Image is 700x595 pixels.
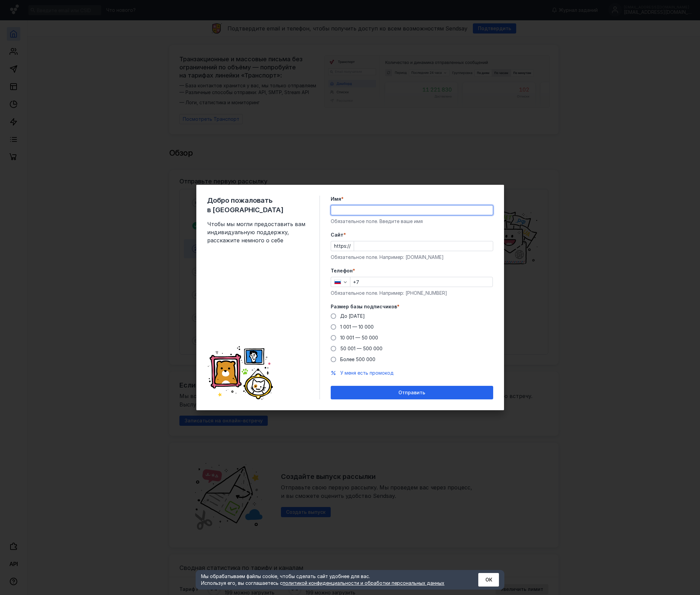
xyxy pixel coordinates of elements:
[207,196,309,215] span: Добро пожаловать в [GEOGRAPHIC_DATA]
[207,220,309,244] span: Чтобы мы могли предоставить вам индивидуальную поддержку, расскажите немного о себе
[340,313,365,319] span: До [DATE]
[340,346,382,351] span: 50 001 — 500 000
[331,303,397,310] span: Размер базы подписчиков
[331,218,493,225] div: Обязательное поле. Введите ваше имя
[331,232,344,238] span: Cайт
[331,254,493,261] div: Обязательное поле. Например: [DOMAIN_NAME]
[340,370,394,376] button: У меня есть промокод
[331,196,341,202] span: Имя
[340,370,394,376] span: У меня есть промокод
[283,580,444,586] a: политикой конфиденциальности и обработки персональных данных
[331,386,493,399] button: Отправить
[340,356,375,362] span: Более 500 000
[340,324,374,330] span: 1 001 — 10 000
[398,390,425,396] span: Отправить
[331,267,353,274] span: Телефон
[331,290,493,296] div: Обязательное поле. Например: [PHONE_NUMBER]
[340,335,378,340] span: 10 001 — 50 000
[478,573,499,587] button: ОК
[201,573,462,587] div: Мы обрабатываем файлы cookie, чтобы сделать сайт удобнее для вас. Используя его, вы соглашаетесь c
